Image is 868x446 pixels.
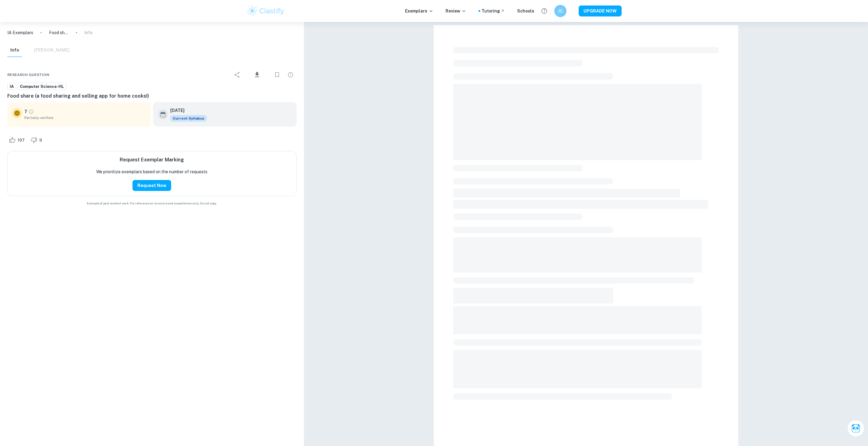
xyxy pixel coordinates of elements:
a: Computer Science-HL [17,83,66,90]
span: Example of past student work. For reference on structure and expectations only. Do not copy. [7,201,297,206]
span: Research question [7,72,49,77]
button: JC [554,5,566,17]
button: Request Now [132,180,171,191]
span: IA [8,84,16,90]
h6: Request Exemplar Marking [120,156,184,164]
p: Info [84,29,93,36]
button: Info [7,44,22,57]
button: Ask Clai [847,420,864,437]
div: Like [7,135,28,145]
div: Bookmark [271,69,283,81]
div: Download [245,67,270,83]
span: Partially verified [24,115,146,120]
span: 9 [36,137,45,143]
a: Schools [517,8,534,14]
p: We prioritize exemplars based on the number of requests [96,168,207,175]
p: Food share (a food sharing and selling app for home cooks!) [49,29,69,36]
p: Review [446,8,466,14]
a: IA [7,83,16,90]
div: Report issue [284,69,297,81]
span: Computer Science-HL [18,84,66,90]
div: Share [231,69,243,81]
span: Current Syllabus [170,115,207,122]
button: Help and Feedback [539,6,549,16]
p: 7 [24,108,27,115]
p: Exemplars [405,8,433,14]
a: IA Exemplars [7,29,33,36]
h6: JC [557,8,564,14]
span: 197 [14,137,28,143]
a: Tutoring [482,8,505,14]
div: Dislike [29,135,45,145]
h6: Food share (a food sharing and selling app for home cooks!) [7,92,297,100]
img: Clastify logo [246,5,285,17]
h6: [DATE] [170,107,202,114]
button: UPGRADE NOW [579,5,622,16]
a: Grade partially verified [28,109,34,114]
div: This exemplar is based on the current syllabus. Feel free to refer to it for inspiration/ideas wh... [170,115,207,122]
